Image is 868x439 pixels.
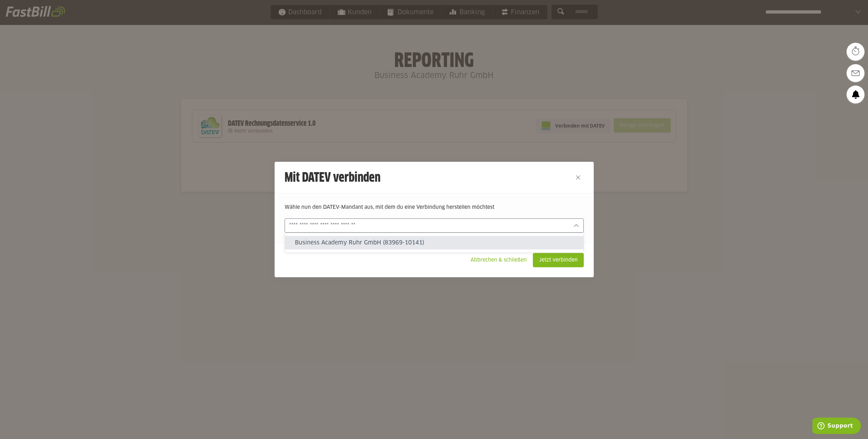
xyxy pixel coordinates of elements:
p: Wähle nun den DATEV-Mandant aus, mit dem du eine Verbindung herstellen möchtest [285,203,584,211]
sl-button: Jetzt verbinden [533,253,584,267]
sl-button: Abbrechen & schließen [464,253,533,267]
iframe: Öffnet ein Widget, in dem Sie weitere Informationen finden [812,418,861,435]
sl-option: Business Academy Ruhr GmbH (83969-10141) [285,236,583,249]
